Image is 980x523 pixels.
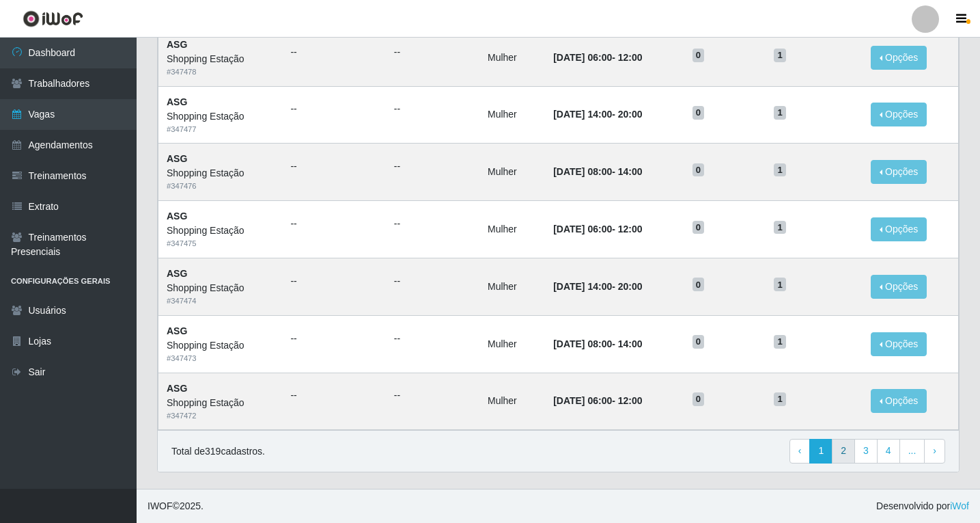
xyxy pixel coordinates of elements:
[290,45,377,59] ul: --
[789,439,945,464] nav: pagination
[899,439,925,464] a: ...
[148,499,204,513] span: © 2025 .
[23,10,83,27] img: CoreUI Logo
[553,338,642,349] strong: -
[394,274,471,289] ul: --
[877,439,900,464] a: 4
[692,392,705,406] span: 0
[394,102,471,116] ul: --
[167,109,274,124] div: Shopping Estação
[394,45,471,59] ul: --
[290,274,377,289] ul: --
[692,163,705,177] span: 0
[167,96,187,107] strong: ASG
[394,388,471,403] ul: --
[553,166,642,177] strong: -
[394,332,471,346] ul: --
[774,163,786,177] span: 1
[290,102,377,116] ul: --
[618,109,643,120] time: 20:00
[618,281,643,292] time: 20:00
[774,392,786,406] span: 1
[290,159,377,174] ul: --
[553,224,642,234] strong: -
[553,166,612,177] time: [DATE] 08:00
[950,500,969,511] a: iWof
[924,439,945,464] a: Next
[167,124,274,135] div: # 347477
[789,439,811,464] a: Previous
[871,275,927,299] button: Opções
[167,410,274,422] div: # 347472
[167,338,274,353] div: Shopping Estação
[290,332,377,346] ul: --
[394,217,471,231] ul: --
[774,335,786,349] span: 1
[553,395,612,406] time: [DATE] 06:00
[553,395,642,406] strong: -
[167,353,274,364] div: # 347473
[167,396,274,410] div: Shopping Estação
[479,201,545,258] td: Mulher
[774,278,786,291] span: 1
[479,258,545,315] td: Mulher
[553,281,612,292] time: [DATE] 14:00
[933,445,936,456] span: ›
[479,315,545,373] td: Mulher
[167,295,274,307] div: # 347474
[618,224,643,234] time: 12:00
[167,224,274,238] div: Shopping Estação
[290,388,377,403] ul: --
[167,281,274,295] div: Shopping Estação
[167,180,274,192] div: # 347476
[809,439,832,464] a: 1
[167,383,187,394] strong: ASG
[553,109,612,120] time: [DATE] 14:00
[553,281,642,292] strong: -
[553,338,612,349] time: [DATE] 08:00
[774,106,786,120] span: 1
[871,217,927,241] button: Opções
[876,499,969,513] span: Desenvolvido por
[692,335,705,349] span: 0
[798,445,802,456] span: ‹
[553,109,642,120] strong: -
[167,238,274,250] div: # 347475
[871,103,927,126] button: Opções
[167,153,187,164] strong: ASG
[479,86,545,144] td: Mulher
[171,444,265,459] p: Total de 319 cadastros.
[871,389,927,413] button: Opções
[618,338,643,349] time: 14:00
[553,224,612,234] time: [DATE] 06:00
[167,39,187,50] strong: ASG
[479,29,545,86] td: Mulher
[692,49,705,62] span: 0
[167,325,187,336] strong: ASG
[774,49,786,62] span: 1
[774,221,786,234] span: 1
[871,332,927,356] button: Opções
[692,278,705,291] span: 0
[618,395,643,406] time: 12:00
[290,217,377,231] ul: --
[479,144,545,201] td: Mulher
[832,439,855,464] a: 2
[167,211,187,222] strong: ASG
[479,373,545,430] td: Mulher
[618,52,643,63] time: 12:00
[167,268,187,279] strong: ASG
[167,52,274,66] div: Shopping Estação
[618,166,643,177] time: 14:00
[854,439,878,464] a: 3
[394,159,471,174] ul: --
[553,52,612,63] time: [DATE] 06:00
[692,221,705,234] span: 0
[871,46,927,70] button: Opções
[692,106,705,120] span: 0
[167,66,274,78] div: # 347478
[871,160,927,184] button: Opções
[148,500,173,511] span: IWOF
[553,52,642,63] strong: -
[167,166,274,180] div: Shopping Estação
